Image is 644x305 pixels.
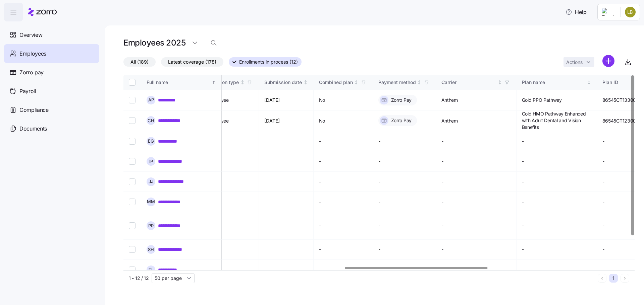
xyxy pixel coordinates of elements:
img: Employer logo [602,8,615,16]
span: - [319,158,321,165]
span: - [602,158,604,165]
span: - [602,199,604,205]
span: Zorro Pay [391,97,412,103]
span: Anthem [441,118,458,124]
div: Plan name [522,79,586,86]
input: Select record 3 [129,138,136,145]
span: Zorro pay [19,68,44,77]
span: - [319,138,321,145]
span: T L [149,268,154,272]
span: P R [148,224,154,228]
div: Submission date [264,79,302,86]
span: I P [149,159,153,164]
input: Select record 2 [129,117,136,124]
td: - [373,240,436,260]
input: Select record 7 [129,222,136,229]
span: - [522,246,524,253]
span: - [441,222,443,229]
span: Help [566,8,587,16]
span: No [319,97,325,103]
span: - [319,199,321,205]
span: J J [149,179,153,184]
span: Documents [19,125,47,133]
div: Sorted ascending [211,80,216,85]
th: Full nameSorted ascending [141,75,222,90]
span: By employee [201,118,229,124]
span: M M [147,200,155,204]
span: - [441,246,443,253]
td: - [373,192,436,212]
div: Not sorted [497,80,502,85]
input: Select record 1 [129,97,136,103]
span: - [602,246,604,253]
th: Submission dateNot sorted [259,75,314,90]
h1: Employees 2025 [123,37,185,48]
span: C H [148,119,154,123]
span: Gold HMO Pathway Enhanced with Adult Dental and Vision Benefits [522,110,591,131]
div: Carrier [441,79,496,86]
input: Select record 6 [129,199,136,205]
a: Employees [4,44,99,63]
span: 86545CT1330024 [602,97,642,103]
span: Enrollments in process (12) [239,58,298,66]
input: Select record 9 [129,266,136,273]
input: Select record 8 [129,246,136,253]
span: - [602,222,604,229]
span: - [319,246,321,253]
span: Latest coverage (178) [168,58,216,66]
span: - [319,178,321,185]
td: [DATE] [259,90,314,110]
span: - [441,178,443,185]
span: Payroll [19,87,36,95]
span: Anthem [441,97,458,103]
input: Select record 5 [129,178,136,185]
input: Select all records [129,79,136,86]
svg: add icon [602,55,614,67]
span: Actions [566,60,583,65]
div: Not sorted [417,80,422,85]
span: Overview [19,31,42,39]
td: [DATE] [259,110,314,131]
button: 1 [609,274,618,283]
span: Employees [19,50,46,58]
span: S H [148,247,154,252]
th: Payment methodNot sorted [373,75,436,90]
div: Not sorted [303,80,308,85]
div: Not sorted [240,80,245,85]
div: Not sorted [587,80,591,85]
input: Select record 4 [129,158,136,165]
div: Not sorted [354,80,359,85]
div: Payment method [378,79,416,86]
span: - [522,138,524,145]
button: Next page [621,274,629,283]
span: - [602,178,604,185]
span: By employee [201,97,229,103]
td: - [373,131,436,151]
a: Compliance [4,100,99,119]
a: Overview [4,25,99,44]
td: - [373,151,436,171]
div: Combined plan [319,79,353,86]
th: Combined planNot sorted [314,75,373,90]
span: - [522,222,524,229]
span: All (189) [130,58,149,66]
th: Submission typeNot sorted [196,75,259,90]
span: 1 - 12 / 12 [129,275,149,282]
span: - [522,178,524,185]
span: - [441,199,443,205]
div: Full name [147,79,210,86]
span: - [441,158,443,165]
a: Payroll [4,82,99,100]
a: Zorro pay [4,63,99,82]
span: E G [148,139,154,143]
img: 1af8aab67717610295fc0a914effc0fd [625,7,636,17]
th: Plan nameNot sorted [517,75,597,90]
span: A P [148,98,154,102]
span: No [319,118,325,124]
span: - [522,158,524,165]
span: - [602,138,604,145]
button: Help [560,5,592,19]
span: Compliance [19,106,49,114]
td: - [373,172,436,192]
span: - [522,199,524,205]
